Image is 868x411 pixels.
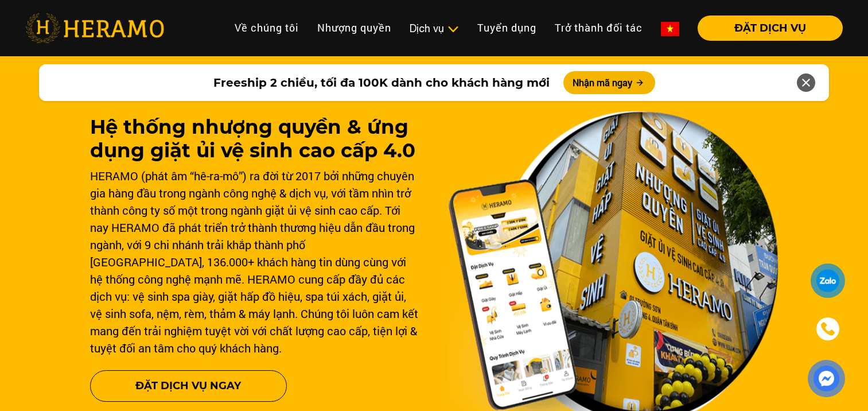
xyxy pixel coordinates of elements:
[447,24,459,35] img: subToggleIcon
[563,71,655,94] button: Nhận mã ngay
[812,313,843,344] a: phone-icon
[688,23,843,33] a: ĐẶT DỊCH VỤ
[410,21,459,36] div: Dịch vụ
[225,15,308,40] a: Về chúng tôi
[698,15,843,41] button: ĐẶT DỊCH VỤ
[90,115,421,162] h1: Hệ thống nhượng quyền & ứng dụng giặt ủi vệ sinh cao cấp 4.0
[661,22,679,36] img: vn-flag.png
[90,370,287,402] button: Đặt Dịch Vụ Ngay
[90,167,421,356] div: HERAMO (phát âm “hê-ra-mô”) ra đời từ 2017 bởi những chuyên gia hàng đầu trong ngành công nghệ & ...
[25,13,164,43] img: heramo-logo.png
[546,15,652,40] a: Trở thành đối tác
[213,74,550,91] span: Freeship 2 chiều, tối đa 100K dành cho khách hàng mới
[468,15,546,40] a: Tuyển dụng
[822,323,834,335] img: phone-icon
[308,15,400,40] a: Nhượng quyền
